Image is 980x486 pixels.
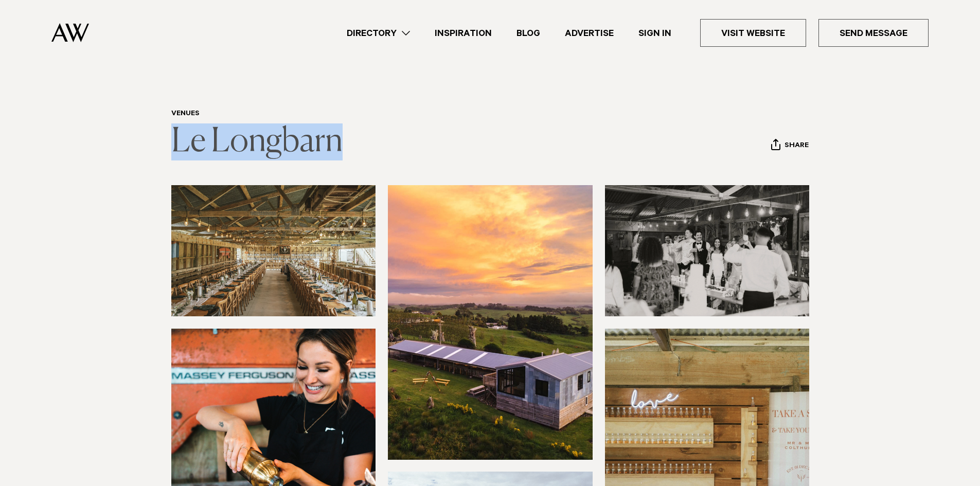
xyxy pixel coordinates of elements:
[334,26,422,40] a: Directory
[51,23,89,42] img: Auckland Weddings Logo
[785,141,809,151] span: Share
[553,26,626,40] a: Advertise
[700,19,806,47] a: Visit Website
[504,26,553,40] a: Blog
[171,110,200,118] a: Venues
[626,26,684,40] a: Sign In
[422,26,504,40] a: Inspiration
[818,19,929,47] a: Send Message
[771,138,809,154] button: Share
[171,125,343,158] a: Le Longbarn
